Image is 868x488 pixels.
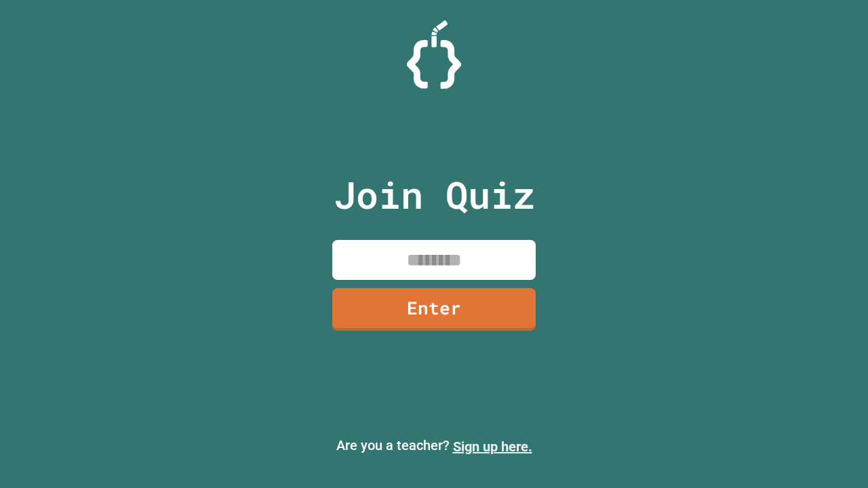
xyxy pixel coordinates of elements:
a: Sign up here. [453,439,532,455]
p: Join Quiz [334,167,535,223]
iframe: chat widget [755,375,854,432]
p: Are you a teacher? [11,435,857,457]
a: Enter [332,288,536,331]
iframe: chat widget [811,434,854,474]
img: Logo.svg [407,20,461,89]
